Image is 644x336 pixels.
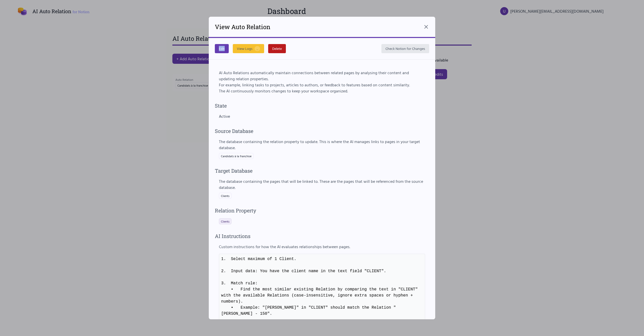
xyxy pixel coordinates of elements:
[221,219,229,223] span: Clients
[268,44,286,53] button: Delete
[219,82,425,88] p: For example, linking tasks to projects, articles to authors, or feedback to features based on con...
[219,153,254,159] span: Candidats à la franchise
[255,46,260,51] span: ...
[233,44,264,53] button: View Logs...
[219,193,232,199] span: Clients
[219,113,425,119] div: Active
[219,178,425,190] label: The database containing the pages that will be linked to. These are the pages that will be refere...
[381,44,429,53] button: Check Notion for Changes
[219,88,425,94] p: The AI continuously monitors changes to keep your workspace organized.
[219,70,425,82] p: AI Auto Relations automatically maintain connections between related pages by analysing their con...
[219,244,425,250] label: Custom instructions for how the AI evaluates relationships between pages.
[219,139,425,151] label: The database containing the relation property to update. This is where the AI manages links to pa...
[215,102,429,109] h4: State
[215,232,429,240] h4: AI Instructions
[215,127,429,134] h4: Source Database
[215,207,429,214] h4: Relation Property
[215,44,229,53] button: Edit
[215,23,270,31] h2: View Auto Relation
[215,167,429,174] h4: Target Database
